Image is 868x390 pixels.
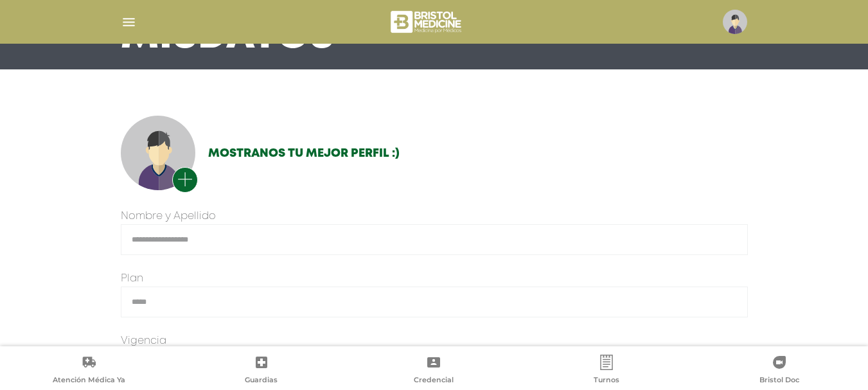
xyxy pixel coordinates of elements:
[389,6,465,37] img: bristol-medicine-blanco.png
[53,375,125,387] span: Atención Médica Ya
[121,209,216,224] label: Nombre y Apellido
[121,14,137,30] img: Cober_menu-lines-white.svg
[723,10,747,34] img: profile-placeholder.svg
[594,375,619,387] span: Turnos
[121,271,143,287] label: Plan
[520,355,693,387] a: Turnos
[175,355,348,387] a: Guardias
[121,21,335,54] h3: Mis Datos
[348,355,520,387] a: Credencial
[414,375,454,387] span: Credencial
[121,333,166,349] label: Vigencia
[3,355,175,387] a: Atención Médica Ya
[245,375,278,387] span: Guardias
[208,147,400,161] h2: Mostranos tu mejor perfil :)
[759,375,799,387] span: Bristol Doc
[693,355,865,387] a: Bristol Doc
